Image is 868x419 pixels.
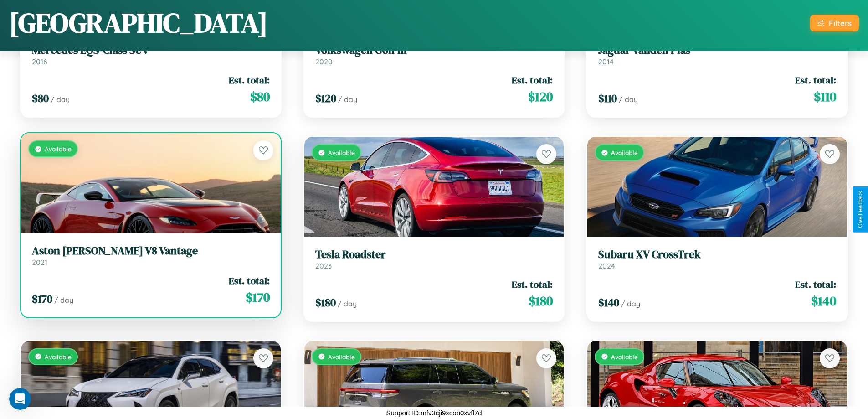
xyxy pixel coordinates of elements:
[328,149,355,156] span: Available
[315,44,553,66] a: Volkswagen Golf III2020
[598,91,617,106] span: $ 110
[32,258,47,267] span: 2021
[45,145,72,153] span: Available
[598,248,836,261] h3: Subaru XV CrossTrek
[829,18,852,28] div: Filters
[250,88,270,106] span: $ 80
[810,15,859,31] button: Filters
[9,388,31,410] iframe: Intercom live chat
[598,44,836,57] h3: Jaguar Vanden Plas
[598,261,615,270] span: 2024
[811,292,836,310] span: $ 140
[32,244,270,258] h3: Aston [PERSON_NAME] V8 Vantage
[611,353,638,361] span: Available
[512,73,553,87] span: Est. total:
[32,244,270,267] a: Aston [PERSON_NAME] V8 Vantage2021
[814,88,836,106] span: $ 110
[619,95,638,104] span: / day
[338,95,357,104] span: / day
[795,278,836,291] span: Est. total:
[386,407,482,419] p: Support ID: mfv3cji9xcob0xvfl7d
[246,288,270,306] span: $ 170
[611,149,638,156] span: Available
[598,44,836,66] a: Jaguar Vanden Plas2014
[51,95,70,104] span: / day
[621,299,640,308] span: / day
[315,248,553,270] a: Tesla Roadster2023
[32,91,49,106] span: $ 80
[315,261,332,270] span: 2023
[528,88,553,106] span: $ 120
[315,295,336,310] span: $ 180
[315,248,553,261] h3: Tesla Roadster
[338,299,357,308] span: / day
[32,291,52,306] span: $ 170
[315,44,553,57] h3: Volkswagen Golf III
[229,73,270,87] span: Est. total:
[54,295,73,305] span: / day
[512,278,553,291] span: Est. total:
[795,73,836,87] span: Est. total:
[328,353,355,361] span: Available
[315,57,333,66] span: 2020
[315,91,336,106] span: $ 120
[45,353,72,361] span: Available
[32,44,270,66] a: Mercedes EQS-Class SUV2016
[9,4,268,41] h1: [GEOGRAPHIC_DATA]
[598,248,836,270] a: Subaru XV CrossTrek2024
[857,191,863,228] div: Give Feedback
[598,57,614,66] span: 2014
[32,44,270,57] h3: Mercedes EQS-Class SUV
[598,295,619,310] span: $ 140
[229,274,270,287] span: Est. total:
[529,292,553,310] span: $ 180
[32,57,47,66] span: 2016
